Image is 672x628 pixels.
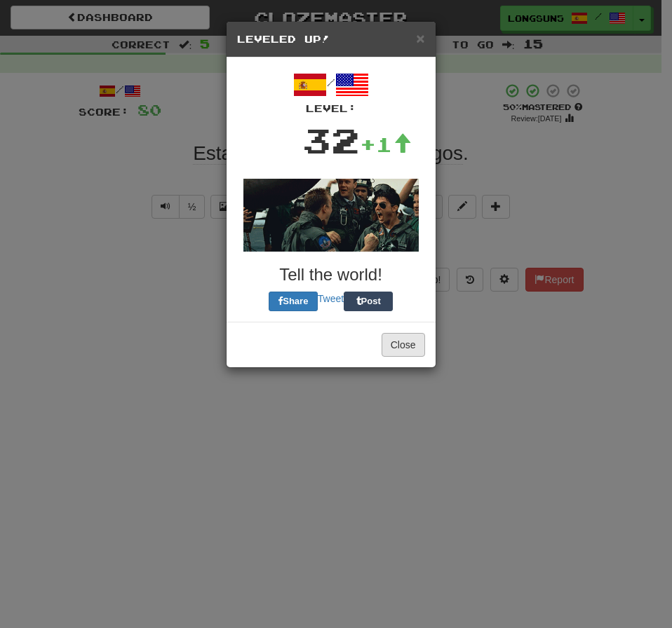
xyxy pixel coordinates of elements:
[237,32,425,46] h5: Leveled Up!
[237,68,425,116] div: /
[360,130,412,158] div: +1
[318,293,344,304] a: Tweet
[302,116,360,165] div: 32
[237,102,425,116] div: Level:
[382,333,425,357] button: Close
[416,30,424,46] span: ×
[344,292,393,311] button: Post
[237,266,425,284] h3: Tell the world!
[243,179,419,252] img: topgun-769e91374289d1a7cee4bdcce2229f64f1fa97f7cbbef9a35b896cb17c9c8419.gif
[269,292,318,311] button: Share
[416,31,424,46] button: Close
